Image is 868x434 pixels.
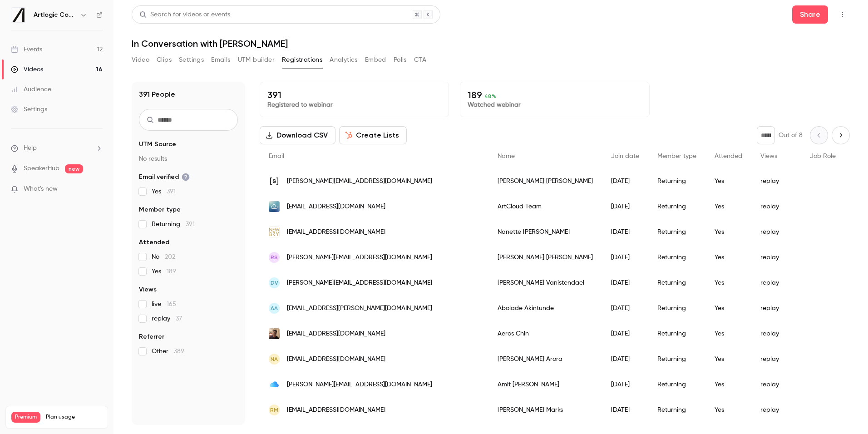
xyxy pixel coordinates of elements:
[835,7,850,22] button: Top Bar Actions
[152,220,195,229] span: Returning
[705,194,751,219] div: Yes
[488,270,602,296] div: [PERSON_NAME] Vanistendael
[779,131,803,140] p: Out of 8
[139,332,164,341] span: Referrer
[132,53,149,67] button: Video
[267,100,441,109] p: Registered to webinar
[139,173,190,182] span: Email verified
[165,254,175,260] span: 202
[705,245,751,270] div: Yes
[269,153,284,159] span: Email
[488,194,602,219] div: ArtCloud Team
[657,153,696,159] span: Member type
[287,202,385,212] span: [EMAIL_ADDRESS][DOMAIN_NAME]
[648,194,705,219] div: Returning
[132,38,850,49] h1: In Conversation with [PERSON_NAME]
[267,89,441,100] p: 391
[139,89,175,100] h1: 391 People
[11,412,40,423] span: Premium
[751,397,801,423] div: replay
[705,346,751,372] div: Yes
[211,53,230,67] button: Emails
[705,168,751,194] div: Yes
[238,53,275,67] button: UTM builder
[11,143,103,153] li: help-dropdown-opener
[602,270,648,296] div: [DATE]
[167,188,176,195] span: 391
[271,279,278,287] span: DV
[488,372,602,397] div: Amit [PERSON_NAME]
[269,328,280,339] img: aeroschin.com
[611,153,639,159] span: Join date
[139,140,176,149] span: UTM Source
[602,321,648,346] div: [DATE]
[287,355,385,364] span: [EMAIL_ADDRESS][DOMAIN_NAME]
[11,105,47,114] div: Settings
[24,164,59,173] a: SpeakerHub
[152,347,184,356] span: Other
[488,397,602,423] div: [PERSON_NAME] Marks
[152,267,176,276] span: Yes
[46,414,102,421] span: Plan usage
[287,177,432,186] span: [PERSON_NAME][EMAIL_ADDRESS][DOMAIN_NAME]
[65,164,83,173] span: new
[287,304,432,313] span: [EMAIL_ADDRESS][PERSON_NAME][DOMAIN_NAME]
[11,85,51,94] div: Audience
[810,153,836,159] span: Job Role
[705,219,751,245] div: Yes
[792,5,828,24] button: Share
[488,296,602,321] div: Abolade Akintunde
[139,154,238,163] p: No results
[602,168,648,194] div: [DATE]
[92,185,103,193] iframe: Noticeable Trigger
[24,143,37,153] span: Help
[287,329,385,339] span: [EMAIL_ADDRESS][DOMAIN_NAME]
[269,176,280,187] img: spacestudios.org.uk
[602,219,648,245] div: [DATE]
[330,53,358,67] button: Analytics
[751,219,801,245] div: replay
[287,253,432,262] span: [PERSON_NAME][EMAIL_ADDRESS][DOMAIN_NAME]
[751,245,801,270] div: replay
[760,153,777,159] span: Views
[186,221,195,227] span: 391
[152,300,176,309] span: live
[11,45,42,54] div: Events
[139,238,169,247] span: Attended
[269,201,280,212] img: artcloud.com
[832,126,850,144] button: Next page
[11,8,26,22] img: Artlogic Connect 2025
[287,227,385,237] span: [EMAIL_ADDRESS][DOMAIN_NAME]
[468,100,641,109] p: Watched webinar
[270,406,278,414] span: RM
[152,252,175,261] span: No
[179,53,204,67] button: Settings
[269,227,280,237] img: nanettenewbry.com
[176,316,182,322] span: 37
[648,346,705,372] div: Returning
[602,397,648,423] div: [DATE]
[498,153,515,159] span: Name
[648,245,705,270] div: Returning
[602,194,648,219] div: [DATE]
[271,253,278,261] span: RS
[751,346,801,372] div: replay
[751,270,801,296] div: replay
[152,314,182,323] span: replay
[260,126,335,144] button: Download CSV
[705,372,751,397] div: Yes
[394,53,407,67] button: Polls
[157,53,172,67] button: Clips
[751,372,801,397] div: replay
[751,194,801,219] div: replay
[705,397,751,423] div: Yes
[648,168,705,194] div: Returning
[365,53,386,67] button: Embed
[488,346,602,372] div: [PERSON_NAME] Arora
[139,140,238,356] section: facet-groups
[488,168,602,194] div: [PERSON_NAME] [PERSON_NAME]
[648,321,705,346] div: Returning
[488,245,602,270] div: [PERSON_NAME] [PERSON_NAME]
[705,270,751,296] div: Yes
[602,372,648,397] div: [DATE]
